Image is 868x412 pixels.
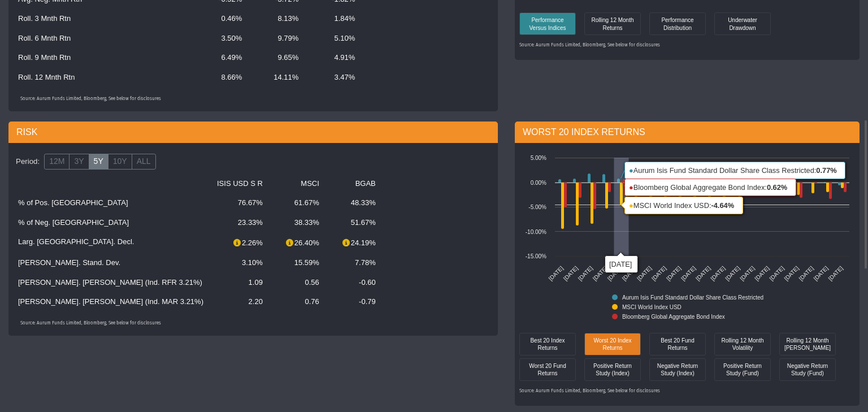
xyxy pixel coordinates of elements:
[622,294,763,301] text: Aurum Isis Fund Standard Dollar Share Class Restricted
[798,264,815,281] text: [DATE]
[270,174,326,193] td: MSCI
[326,232,383,253] td: 24.19%
[11,48,189,67] td: Roll. 9 Mnth Rtn
[519,388,855,394] p: Source: Aurum Funds Limited, Bloomberg, See below for disclosures
[270,273,326,292] td: 0.56
[11,152,44,171] div: Period:
[326,292,383,311] td: -0.79
[326,193,383,212] td: 48.33%
[11,232,210,253] td: Larg. [GEOGRAPHIC_DATA]. Decl.
[189,29,249,48] td: 3.50%
[649,358,706,381] div: Negative Return Study (Index)
[753,264,770,281] text: [DATE]
[210,193,270,212] td: 76.67%
[714,12,771,35] div: Underwater Drawdown
[548,264,565,281] text: [DATE]
[326,253,383,272] td: 7.78%
[326,213,383,232] td: 51.67%
[587,361,638,378] div: Positive Return Study (Index)
[44,154,70,170] label: 12M
[69,154,89,170] label: 3Y
[522,361,573,378] div: Worst 20 Fund Returns
[11,68,189,87] td: Roll. 12 Mnth Rtn
[526,229,546,235] text: -10.00%
[827,264,844,281] text: [DATE]
[249,29,305,48] td: 9.79%
[767,183,788,192] tspan: 0.62%
[11,292,210,311] td: [PERSON_NAME]. [PERSON_NAME] (Ind. MAR 3.21%)
[724,264,741,281] text: [DATE]
[11,253,210,272] td: [PERSON_NAME]. Stand. Dev.
[636,264,653,281] text: [DATE]
[326,273,383,292] td: -0.60
[621,264,638,281] text: [DATE]
[249,9,305,28] td: 8.13%
[11,193,210,212] td: % of Pos. [GEOGRAPHIC_DATA]
[714,358,771,381] div: Positive Return Study (Fund)
[326,174,383,193] td: BGAB
[622,314,725,320] text: Bloomberg Global Aggregate Bond Index
[270,292,326,311] td: 0.76
[717,336,768,352] div: Rolling 12 Month Volatility
[779,333,836,355] div: Rolling 12 Month [PERSON_NAME]
[649,333,706,355] div: Best 20 Fund Returns
[270,253,326,272] td: 15.59%
[592,264,609,281] text: [DATE]
[210,273,270,292] td: 1.09
[622,304,682,310] text: MSCI World Index USD
[305,9,362,28] td: 1.84%
[816,166,837,175] tspan: 0.77%
[528,204,546,210] text: -5.00%
[305,68,362,87] td: 3.47%
[11,213,210,232] td: % of Neg. [GEOGRAPHIC_DATA]
[189,48,249,67] td: 6.49%
[714,333,771,355] div: Rolling 12 Month Volatility
[132,154,156,170] label: ALL
[680,264,697,281] text: [DATE]
[709,264,726,281] text: [DATE]
[652,15,703,32] div: Performance Distribution
[629,183,788,192] text: Bloomberg Global Aggregate Bond Index:
[665,264,682,281] text: [DATE]
[20,320,486,327] p: Source: Aurum Funds Limited, Bloomberg, See below for disclosures
[519,333,576,355] div: Best 20 Index Returns
[305,48,362,67] td: 4.91%
[717,361,768,378] div: Positive Return Study (Fund)
[779,358,836,381] div: Negative Return Study (Fund)
[652,361,703,378] div: Negative Return Study (Index)
[270,232,326,253] td: 26.40%
[249,48,305,67] td: 9.65%
[629,201,735,210] text: MSCI World Index USD:
[270,193,326,212] td: 61.67%
[609,260,632,268] text: [DATE]
[20,96,486,102] p: Source: Aurum Funds Limited, Bloomberg, See below for disclosures
[695,264,711,281] text: [DATE]
[210,174,270,193] td: ISIS USD S R
[739,264,756,281] text: [DATE]
[629,166,633,175] tspan: ●
[210,232,270,253] td: 2.26%
[515,122,860,143] div: WORST 20 INDEX RETURNS
[108,154,132,170] label: 10Y
[531,180,546,186] text: 0.00%
[584,358,641,381] div: Positive Return Study (Index)
[210,292,270,311] td: 2.20
[210,253,270,272] td: 3.10%
[650,264,667,281] text: [DATE]
[519,12,576,35] div: Performance Versus Indices
[587,336,638,352] div: Worst 20 Index Returns
[783,264,800,281] text: [DATE]
[89,154,108,170] label: 5Y
[11,29,189,48] td: Roll. 6 Mnth Rtn
[717,15,768,32] div: Underwater Drawdown
[519,358,576,381] div: Worst 20 Fund Returns
[584,333,641,355] div: Worst 20 Index Returns
[629,201,633,210] tspan: ●
[11,273,210,292] td: [PERSON_NAME]. [PERSON_NAME] (Ind. RFR 3.21%)
[584,12,641,35] div: Rolling 12 Month Returns
[587,15,638,32] div: Rolling 12 Month Returns
[711,201,734,210] tspan: -4.64%
[562,264,579,281] text: [DATE]
[519,42,855,49] p: Source: Aurum Funds Limited, Bloomberg, See below for disclosures
[249,68,305,87] td: 14.11%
